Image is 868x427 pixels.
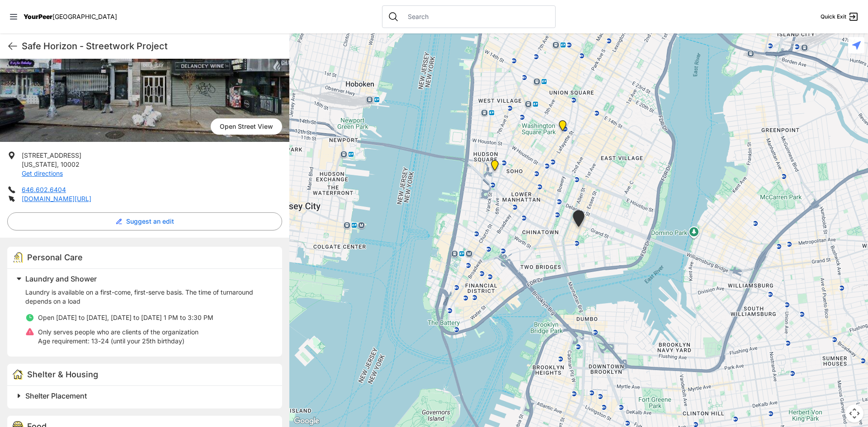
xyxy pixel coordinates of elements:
[821,13,846,20] span: Quick Exit
[292,415,321,427] a: Open this area in Google Maps (opens a new window)
[22,40,282,52] h1: Safe Horizon - Streetwork Project
[845,404,863,422] button: Map camera controls
[25,288,271,306] p: Laundry is available on a first-come, first-serve basis. The time of turnaround depends on a load
[402,12,550,21] input: Search
[557,120,568,135] div: Harvey Milk High School
[25,274,97,283] span: Laundry and Shower
[292,415,321,427] img: Google
[489,160,500,174] div: Main Location, SoHo, DYCD Youth Drop-in Center
[52,13,117,20] span: [GEOGRAPHIC_DATA]
[25,391,87,400] span: Shelter Placement
[821,11,859,22] a: Quick Exit
[571,210,586,230] div: Lower East Side Youth Drop-in Center. Yellow doors with grey buzzer on the right
[22,169,63,177] a: Get directions
[22,186,66,193] a: 646.602.6404
[22,160,57,168] span: [US_STATE]
[24,14,117,19] a: YourPeer[GEOGRAPHIC_DATA]
[22,151,81,159] span: [STREET_ADDRESS]
[38,337,90,345] span: Age requirement:
[211,118,282,135] span: Open Street View
[7,212,282,230] button: Suggest an edit
[126,217,174,226] span: Suggest an edit
[38,314,213,321] span: Open [DATE] to [DATE], [DATE] to [DATE] 1 PM to 3:30 PM
[27,370,98,379] span: Shelter & Housing
[24,13,52,20] span: YourPeer
[38,328,198,336] span: Only serves people who are clients of the organization
[38,337,198,346] p: 13-24 (until your 25th birthday)
[22,195,91,202] a: [DOMAIN_NAME][URL]
[57,160,59,168] span: ,
[61,160,80,168] span: 10002
[27,253,83,262] span: Personal Care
